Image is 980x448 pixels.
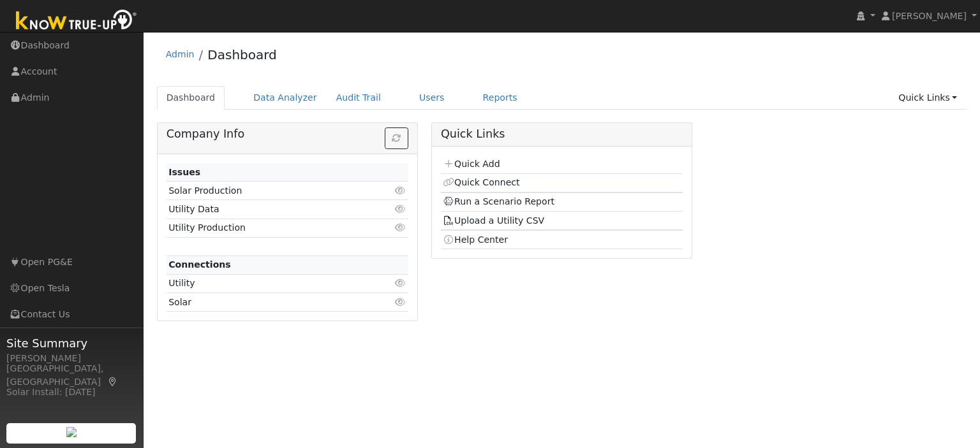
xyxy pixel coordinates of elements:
a: Dashboard [207,47,277,62]
div: [GEOGRAPHIC_DATA], [GEOGRAPHIC_DATA] [6,362,137,389]
i: Click to view [395,205,406,213]
i: Click to view [395,278,406,287]
a: Dashboard [157,86,225,110]
a: Help Center [443,235,508,245]
span: [PERSON_NAME] [892,11,967,21]
a: Users [410,86,454,110]
a: Quick Links [889,86,967,110]
div: [PERSON_NAME] [6,352,137,365]
a: Quick Add [443,159,500,169]
strong: Connections [168,259,231,270]
a: Map [107,377,119,387]
strong: Issues [168,167,200,177]
i: Click to view [395,298,406,307]
a: Data Analyzer [244,86,327,110]
a: Reports [473,86,527,110]
td: Utility Production [167,219,369,237]
img: Know True-Up [10,7,144,36]
div: Solar Install: [DATE] [6,386,137,399]
td: Solar [167,293,369,312]
a: Run a Scenario Report [443,196,554,206]
td: Utility [167,274,369,293]
a: Admin [166,49,195,59]
i: Click to view [395,223,406,232]
td: Utility Data [167,200,369,219]
a: Audit Trail [327,86,390,110]
span: Site Summary [6,335,137,352]
img: retrieve [66,427,77,437]
h5: Company Info [167,127,408,141]
td: Solar Production [167,182,369,200]
a: Quick Connect [443,177,519,187]
a: Upload a Utility CSV [443,215,544,226]
h5: Quick Links [441,127,683,141]
i: Click to view [395,186,406,195]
